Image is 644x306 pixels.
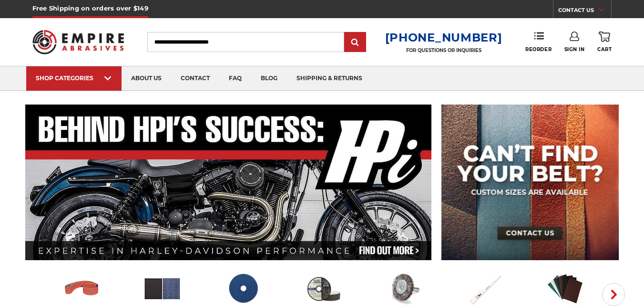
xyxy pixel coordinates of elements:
a: CONTACT US [558,5,611,18]
span: Reorder [525,46,552,53]
a: contact [171,66,219,91]
div: SHOP CATEGORIES [36,74,112,82]
button: Next [602,283,625,306]
span: Sign In [564,46,585,53]
a: faq [219,66,251,91]
a: Reorder [525,32,552,52]
img: promo banner for custom belts. [441,105,619,260]
a: blog [251,66,287,91]
a: [PHONE_NUMBER] [385,31,502,44]
span: Cart [597,46,612,53]
a: Cart [597,32,612,53]
img: Banner for an interview featuring Horsepower Inc who makes Harley performance upgrades featured o... [25,105,432,260]
input: Submit [346,33,365,52]
p: FOR QUESTIONS OR INQUIRIES [385,47,502,53]
a: shipping & returns [287,66,372,91]
img: Empire Abrasives [32,24,124,60]
a: about us [122,66,171,91]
